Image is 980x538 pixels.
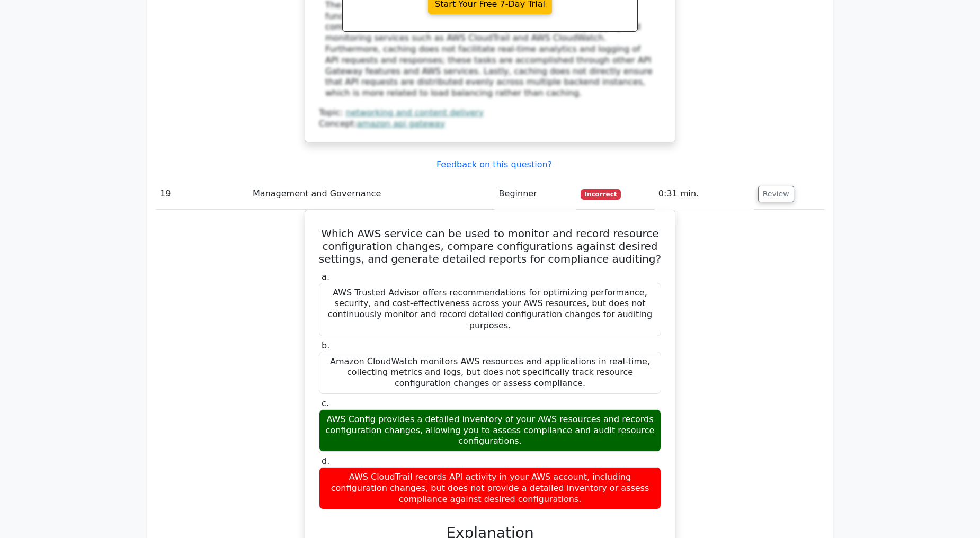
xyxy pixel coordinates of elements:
[436,159,552,169] a: Feedback on this question?
[248,179,495,209] td: Management and Governance
[322,398,329,408] span: c.
[318,227,662,265] h5: Which AWS service can be used to monitor and record resource configuration changes, compare confi...
[581,189,621,200] span: Incorrect
[495,179,576,209] td: Beginner
[654,179,754,209] td: 0:31 min.
[319,283,661,336] div: AWS Trusted Advisor offers recommendations for optimizing performance, security, and cost-effecti...
[322,456,329,466] span: d.
[319,467,661,509] div: AWS CloudTrail records API activity in your AWS account, including configuration changes, but doe...
[319,409,661,452] div: AWS Config provides a detailed inventory of your AWS resources and records configuration changes,...
[322,340,329,351] span: b.
[758,186,794,202] button: Review
[319,352,661,394] div: Amazon CloudWatch monitors AWS resources and applications in real-time, collecting metrics and lo...
[322,272,329,282] span: a.
[319,107,661,119] div: Topic:
[319,119,661,130] div: Concept:
[156,179,248,209] td: 19
[346,107,484,118] a: networking and content delivery
[357,119,446,129] a: amazon api gateway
